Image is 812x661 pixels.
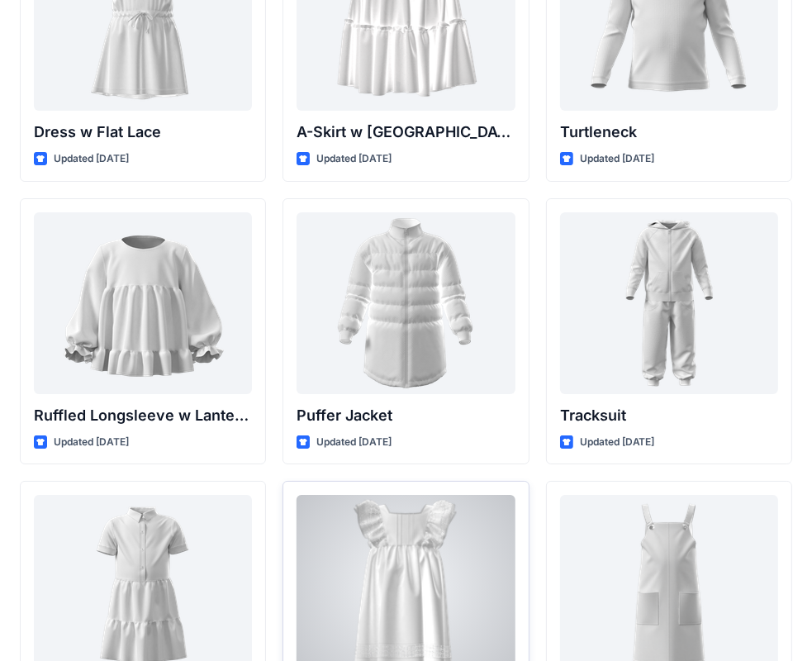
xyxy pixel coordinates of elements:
p: Dress w Flat Lace [34,121,252,144]
p: Updated [DATE] [54,150,129,168]
p: Updated [DATE] [316,434,392,451]
p: Updated [DATE] [316,150,392,168]
p: Tracksuit [560,404,778,427]
p: A-Skirt w [GEOGRAPHIC_DATA] [297,121,515,144]
p: Turtleneck [560,121,778,144]
p: Updated [DATE] [580,434,655,451]
p: Ruffled Longsleeve w Lantern Sleeve [34,404,252,427]
p: Updated [DATE] [54,434,129,451]
a: Tracksuit [560,212,778,394]
a: Puffer Jacket [297,212,515,394]
p: Puffer Jacket [297,404,515,427]
p: Updated [DATE] [580,150,655,168]
a: Ruffled Longsleeve w Lantern Sleeve [34,212,252,394]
